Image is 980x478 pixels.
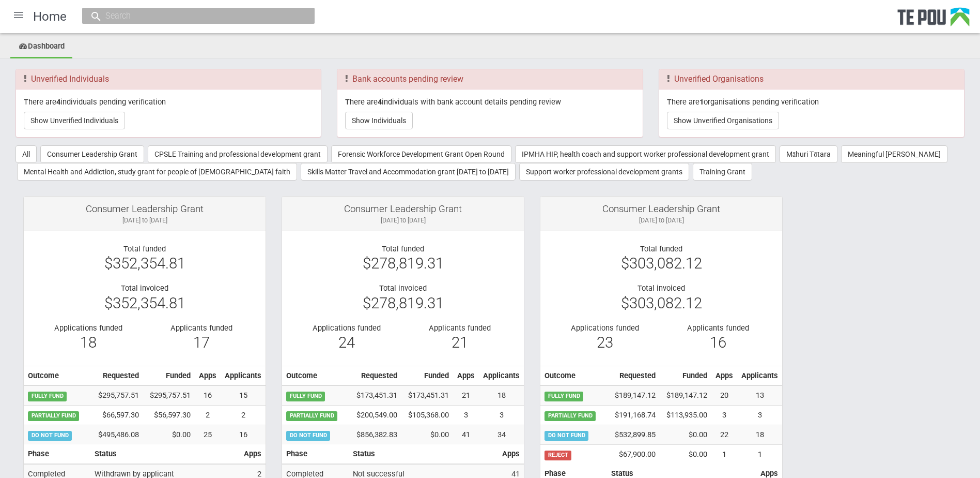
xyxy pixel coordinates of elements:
[545,392,583,401] span: FULLY FUND
[290,204,516,214] div: Consumer Leadership Grant
[28,411,79,421] span: PARTIALLY FUND
[282,366,348,385] th: Outcome
[401,366,453,385] th: Funded
[401,406,453,425] td: $105,368.00
[737,366,782,385] th: Applicants
[221,406,266,425] td: 2
[378,97,382,107] b: 4
[152,323,250,333] div: Applicants funded
[498,444,524,464] th: Apps
[39,323,137,333] div: Applications funded
[24,112,125,129] button: Show Unverified Individuals
[348,406,401,425] td: $200,549.00
[286,392,325,401] span: FULLY FUND
[10,36,72,58] a: Dashboard
[348,366,401,385] th: Requested
[301,163,516,181] button: Skills Matter Travel and Accommodation grant [DATE] to [DATE]
[548,216,774,225] div: [DATE] to [DATE]
[479,406,524,425] td: 3
[548,283,774,293] div: Total invoiced
[841,145,947,163] button: Meaningful [PERSON_NAME]
[693,163,752,181] button: Training Grant
[737,425,782,445] td: 18
[32,298,258,308] div: $352,354.81
[453,425,479,444] td: 41
[195,406,221,425] td: 2
[545,431,588,440] span: DO NOT FUND
[39,338,137,347] div: 18
[15,145,37,163] button: All
[540,366,606,385] th: Outcome
[479,366,524,385] th: Applicants
[345,74,634,84] h3: Bank accounts pending review
[40,145,144,163] button: Consumer Leadership Grant
[195,385,221,405] td: 16
[290,259,516,268] div: $278,819.31
[411,323,508,333] div: Applicants funded
[545,411,596,421] span: PARTIALLY FUND
[349,444,498,464] th: Status
[221,385,266,405] td: 15
[89,366,143,385] th: Requested
[519,163,689,181] button: Support worker professional development grants
[667,112,779,129] button: Show Unverified Organisations
[298,338,395,347] div: 24
[401,385,453,405] td: $173,451.31
[556,323,654,333] div: Applications funded
[453,406,479,425] td: 3
[286,431,330,440] span: DO NOT FUND
[711,425,737,445] td: 22
[348,425,401,444] td: $856,382.83
[515,145,776,163] button: IPMHA HIP, health coach and support worker professional development grant
[606,385,660,405] td: $189,147.12
[548,259,774,268] div: $303,082.12
[89,425,143,444] td: $495,486.08
[667,74,956,84] h3: Unverified Organisations
[290,283,516,293] div: Total invoiced
[660,445,711,464] td: $0.00
[290,216,516,225] div: [DATE] to [DATE]
[711,366,737,385] th: Apps
[660,425,711,445] td: $0.00
[32,283,258,293] div: Total invoiced
[56,97,60,107] b: 4
[32,204,258,214] div: Consumer Leadership Grant
[548,298,774,308] div: $303,082.12
[711,385,737,405] td: 20
[737,445,782,464] td: 1
[143,385,195,405] td: $295,757.51
[221,425,266,444] td: 16
[24,366,89,385] th: Outcome
[143,366,195,385] th: Funded
[737,406,782,425] td: 3
[660,366,711,385] th: Funded
[479,425,524,444] td: 34
[143,425,195,444] td: $0.00
[453,366,479,385] th: Apps
[401,425,453,444] td: $0.00
[660,406,711,425] td: $113,935.00
[606,425,660,445] td: $532,899.85
[737,385,782,405] td: 13
[28,392,67,401] span: FULLY FUND
[548,244,774,253] div: Total funded
[89,385,143,405] td: $295,757.51
[298,323,395,333] div: Applications funded
[17,163,297,181] button: Mental Health and Addiction, study grant for people of [DEMOGRAPHIC_DATA] faith
[345,97,634,107] p: There are individuals with bank account details pending review
[290,244,516,253] div: Total funded
[669,323,767,333] div: Applicants funded
[453,385,479,405] td: 21
[282,444,349,464] th: Phase
[411,338,508,347] div: 21
[348,385,401,405] td: $173,451.31
[195,425,221,444] td: 25
[545,451,571,460] span: REJECT
[606,445,660,464] td: $67,900.00
[102,10,284,21] input: Search
[479,385,524,405] td: 18
[28,431,72,440] span: DO NOT FUND
[32,216,258,225] div: [DATE] to [DATE]
[152,338,250,347] div: 17
[90,444,240,464] th: Status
